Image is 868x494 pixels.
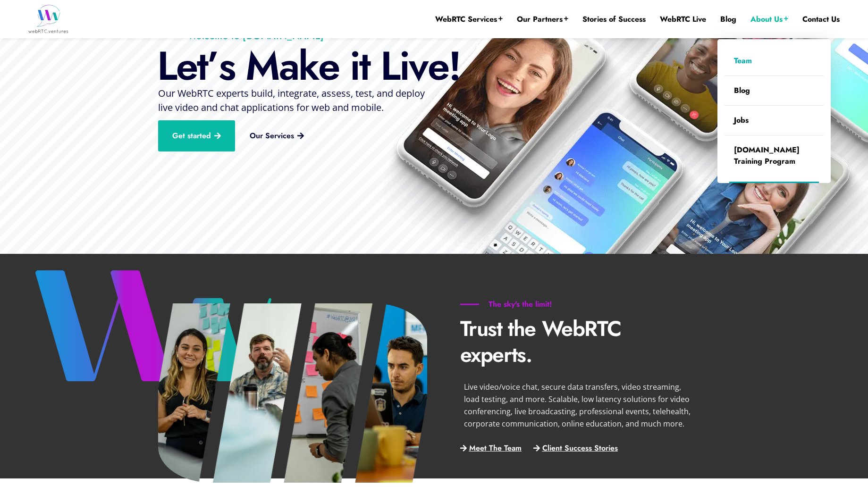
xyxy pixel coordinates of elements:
[160,30,324,42] p: Welcome to [DOMAIN_NAME]
[245,45,279,87] div: M
[725,46,824,75] a: Team
[720,14,736,25] a: Blog
[448,45,460,87] div: !
[542,444,618,452] span: Client Success Stories
[582,14,646,25] a: Stories of Success
[750,14,788,25] a: About Us
[350,45,359,87] div: i
[428,45,448,87] div: e
[469,444,522,452] span: Meet The Team
[359,45,370,87] div: t
[157,45,176,87] div: L
[158,87,425,114] span: Our WebRTC experts build, integrate, assess, test, and deploy live video and chat applications fo...
[660,14,706,25] a: WebRTC Live
[460,300,581,309] h6: The sky's the limit!
[533,444,618,452] a: Client Success Stories
[298,45,318,87] div: k
[399,45,409,87] div: i
[802,14,840,25] a: Contact Us
[28,5,68,33] img: WebRTC.ventures
[409,45,428,87] div: v
[279,45,298,87] div: a
[380,45,399,87] div: L
[435,14,503,25] a: WebRTC Services
[236,125,318,147] a: Our Services
[219,45,235,87] div: s
[207,45,219,87] div: ’
[318,45,339,87] div: e
[517,14,568,25] a: Our Partners
[460,316,696,368] p: Trust the WebRTC experts.
[725,135,824,176] a: [DOMAIN_NAME] Training Program
[460,444,522,452] a: Meet The Team
[725,106,824,135] a: Jobs
[197,45,207,87] div: t
[176,45,197,87] div: e
[464,381,692,430] p: Live video/voice chat, secure data transfers, video streaming, load testing, and more. Scalable, ...
[158,120,235,151] a: Get started
[725,76,824,105] a: Blog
